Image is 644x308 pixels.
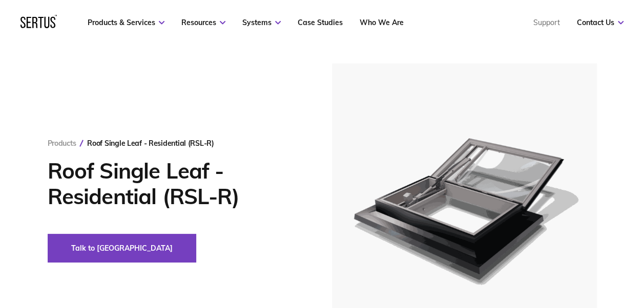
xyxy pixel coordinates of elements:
a: Systems [242,18,281,27]
a: Resources [181,18,225,27]
h1: Roof Single Leaf - Residential (RSL-R) [48,158,301,209]
a: Products [48,139,76,148]
a: Case Studies [298,18,343,27]
a: Support [533,18,560,27]
iframe: Chat Widget [593,259,644,308]
button: Talk to [GEOGRAPHIC_DATA] [48,234,196,262]
a: Contact Us [577,18,624,27]
a: Who We Are [360,18,404,27]
a: Products & Services [88,18,164,27]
